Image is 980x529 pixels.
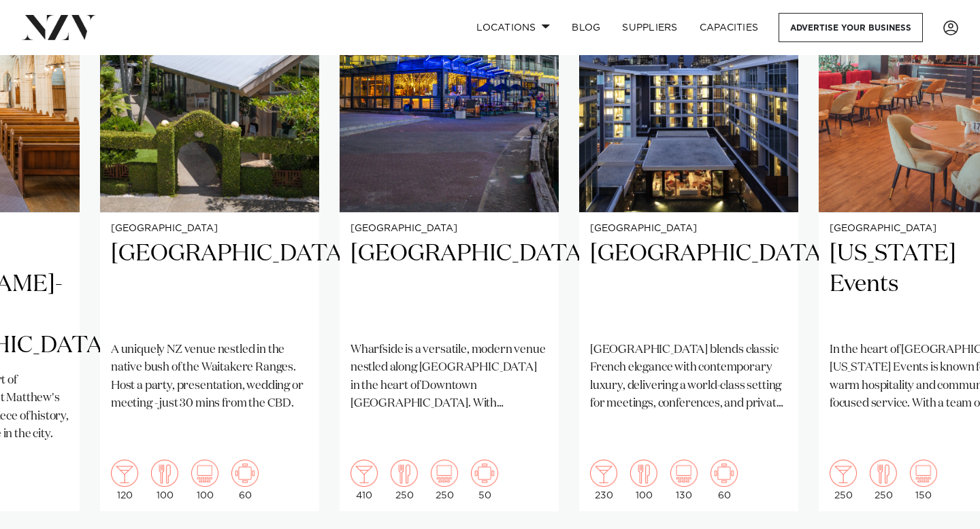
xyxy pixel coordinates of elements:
[22,15,96,39] img: nzv-logo.png
[350,239,548,330] h2: [GEOGRAPHIC_DATA]
[670,460,698,500] div: 130
[590,460,617,500] div: 230
[350,460,378,487] img: cocktail.png
[561,13,611,42] a: BLOG
[191,460,218,500] div: 100
[689,13,770,42] a: Capacities
[670,460,698,487] img: theatre.png
[630,460,657,487] img: dining.png
[590,341,787,413] p: [GEOGRAPHIC_DATA] blends classic French elegance with contemporary luxury, delivering a world-cla...
[830,460,857,500] div: 250
[471,460,498,487] img: meeting.png
[630,460,657,500] div: 100
[111,460,138,487] img: cocktail.png
[231,460,259,500] div: 60
[350,224,548,234] small: [GEOGRAPHIC_DATA]
[590,239,787,330] h2: [GEOGRAPHIC_DATA]
[191,460,218,487] img: theatre.png
[111,239,308,330] h2: [GEOGRAPHIC_DATA]
[910,460,937,500] div: 150
[910,460,937,487] img: theatre.png
[151,460,178,487] img: dining.png
[111,224,308,234] small: [GEOGRAPHIC_DATA]
[231,460,259,487] img: meeting.png
[779,13,923,42] a: Advertise your business
[431,460,458,487] img: theatre.png
[830,460,857,487] img: cocktail.png
[590,224,787,234] small: [GEOGRAPHIC_DATA]
[111,460,138,500] div: 120
[465,13,561,42] a: Locations
[111,341,308,413] p: A uniquely NZ venue nestled in the native bush of the Waitakere Ranges. Host a party, presentatio...
[350,341,548,413] p: Wharfside is a versatile, modern venue nestled along [GEOGRAPHIC_DATA] in the heart of Downtown [...
[471,460,498,500] div: 50
[391,460,418,500] div: 250
[710,460,738,487] img: meeting.png
[870,460,897,487] img: dining.png
[590,460,617,487] img: cocktail.png
[611,13,688,42] a: SUPPLIERS
[350,460,378,500] div: 410
[391,460,418,487] img: dining.png
[870,460,897,500] div: 250
[710,460,738,500] div: 60
[151,460,178,500] div: 100
[431,460,458,500] div: 250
